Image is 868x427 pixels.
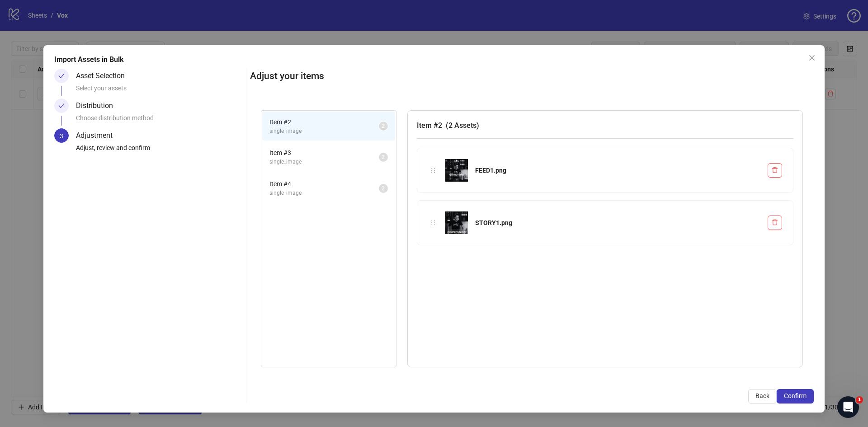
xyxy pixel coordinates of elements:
span: holder [430,220,436,226]
div: STORY1.png [475,218,760,228]
span: 2 [382,154,385,160]
span: Item # 4 [269,179,379,189]
h2: Adjust your items [250,69,814,84]
button: Confirm [777,389,814,404]
div: Adjust, review and confirm [76,143,242,158]
span: single_image [269,189,379,197]
sup: 2 [379,184,388,193]
div: holder [428,165,438,175]
span: single_image [269,127,379,136]
span: delete [772,219,778,225]
span: close [808,54,816,61]
div: Choose distribution method [76,113,242,128]
span: check [58,103,65,109]
h3: Item # 2 [417,120,793,131]
span: Item # 2 [269,117,379,127]
div: Adjustment [76,128,120,143]
span: Item # 3 [269,148,379,158]
span: holder [430,167,436,174]
span: single_image [269,158,379,166]
button: Delete [768,163,782,178]
span: delete [772,167,778,173]
span: 1 [856,396,863,404]
div: Distribution [76,99,120,113]
span: check [58,73,65,79]
sup: 2 [379,122,388,131]
div: holder [428,218,438,228]
img: FEED1.png [445,159,468,182]
span: 3 [60,132,63,140]
span: ( 2 Assets ) [446,121,479,130]
img: STORY1.png [445,211,468,234]
button: Back [748,389,777,404]
div: FEED1.png [475,165,760,175]
div: Select your assets [76,83,242,99]
button: Delete [768,216,782,230]
span: Back [755,392,769,399]
span: 2 [382,185,385,192]
span: 2 [382,123,385,129]
span: Confirm [784,392,807,399]
sup: 2 [379,153,388,162]
button: Close [805,51,819,65]
iframe: Intercom live chat [837,396,859,418]
div: Import Assets in Bulk [54,54,814,65]
div: Asset Selection [76,69,132,83]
